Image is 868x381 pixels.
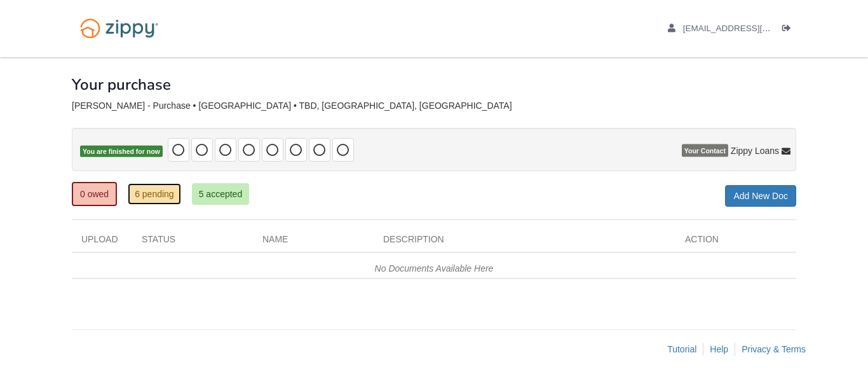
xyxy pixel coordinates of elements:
div: Upload [72,233,132,252]
a: 0 owed [72,182,117,206]
div: [PERSON_NAME] - Purchase • [GEOGRAPHIC_DATA] • TBD, [GEOGRAPHIC_DATA], [GEOGRAPHIC_DATA] [72,100,796,111]
a: Log out [782,24,796,36]
span: You are finished for now [80,146,163,158]
div: Status [132,233,253,252]
span: Your Contact [682,144,728,157]
a: Privacy & Terms [742,344,806,354]
a: Add New Doc [725,185,796,207]
span: Zippy Loans [731,144,779,157]
a: Help [710,344,728,354]
a: edit profile [668,24,829,36]
a: Tutorial [667,344,696,354]
a: 5 accepted [192,183,250,205]
span: lovinlifeever9@gmail.com [683,24,829,33]
img: Logo [72,12,166,45]
div: Description [374,233,675,252]
em: No Documents Available Here [375,263,494,274]
a: 6 pending [128,183,181,205]
h1: Your purchase [72,76,171,93]
div: Name [253,233,374,252]
div: Action [675,233,796,252]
